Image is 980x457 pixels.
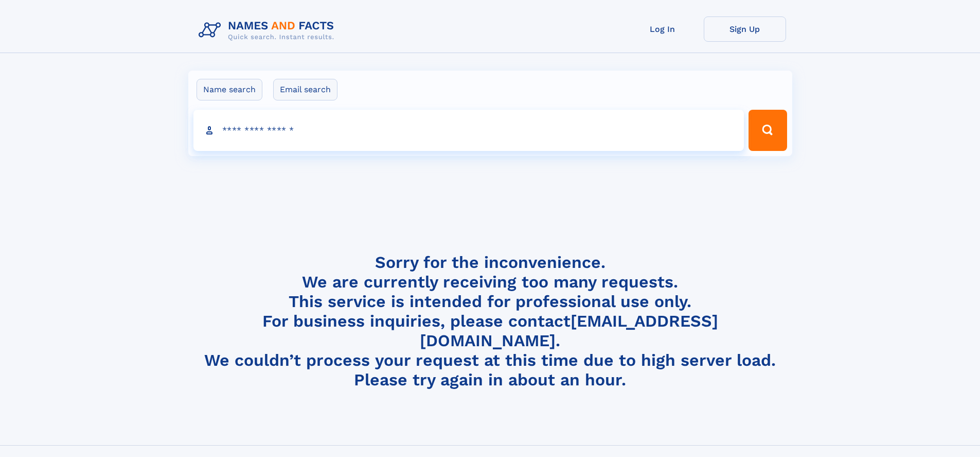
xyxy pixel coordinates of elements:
[197,79,262,100] label: Name search
[749,110,787,151] button: Search Button
[273,79,337,100] label: Email search
[194,252,786,390] h4: Sorry for the inconvenience. We are currently receiving too many requests. This service is intend...
[704,16,786,42] a: Sign Up
[621,16,704,42] a: Log In
[194,16,343,44] img: Logo Names and Facts
[420,311,718,350] a: [EMAIL_ADDRESS][DOMAIN_NAME]
[193,110,744,151] input: search input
